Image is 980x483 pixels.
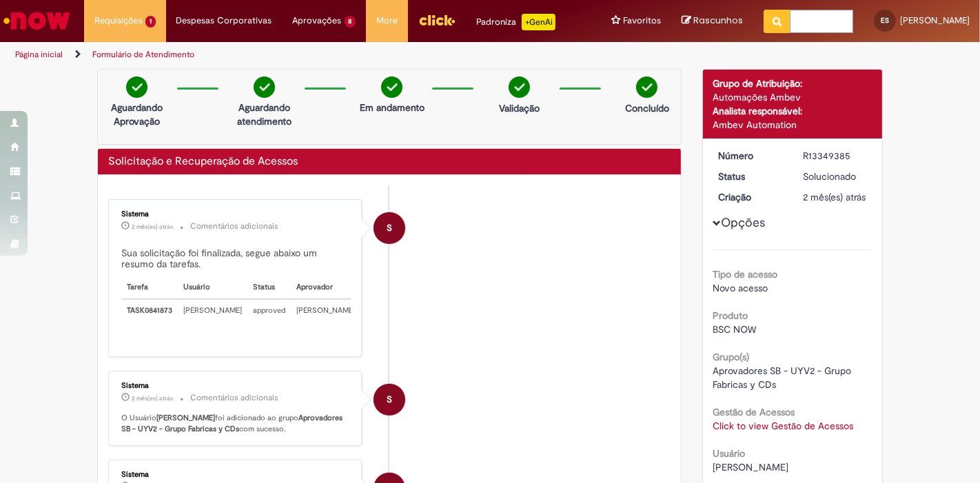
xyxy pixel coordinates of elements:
img: check-circle-green.png [381,76,402,98]
th: TASK0841873 [121,299,178,332]
span: S [387,383,392,416]
span: Rascunhos [693,14,743,27]
b: Usuário [713,447,746,460]
time: 07/08/2025 11:53:01 [132,223,173,231]
ul: Trilhas de página [10,42,643,68]
dt: Status [708,169,793,183]
b: [PERSON_NAME] [156,413,215,423]
b: Grupo(s) [713,351,750,363]
a: Formulário de Atendimento [92,49,194,60]
a: Click to view Gestão de Acessos [713,420,854,432]
span: 1 [145,16,156,28]
span: ES [881,16,889,25]
div: System [374,212,405,244]
div: Analista responsável: [713,104,872,118]
div: Automações Ambev [713,90,872,104]
p: +GenAi [522,14,555,30]
th: Status [247,276,291,299]
div: Padroniza [476,14,555,30]
div: R13349385 [803,149,867,163]
span: [PERSON_NAME] [713,461,789,473]
div: Sistema [121,471,351,479]
span: 2 mês(es) atrás [132,223,173,231]
h2: Solicitação e Recuperação de Acessos Histórico de tíquete [108,156,298,168]
div: Sistema [121,382,351,390]
th: Aprovador [291,276,360,299]
span: BSC NOW [713,323,757,336]
div: System [374,384,405,415]
b: Produto [713,309,748,322]
a: Rascunhos [682,14,743,28]
span: 2 mês(es) atrás [132,394,173,402]
b: Gestão de Acessos [713,406,795,418]
dt: Criação [708,190,793,204]
h5: Sua solicitação foi finalizada, segue abaixo um resumo da tarefas. [121,248,351,269]
dt: Número [708,149,793,163]
small: Comentários adicionais [190,220,278,232]
div: 04/08/2025 09:16:46 [803,190,867,204]
div: Solucionado [803,169,867,183]
p: Concluído [625,101,669,115]
div: Sistema [121,210,351,218]
td: [PERSON_NAME] [291,299,360,332]
button: Pesquisar [764,10,790,33]
span: Aprovadores SB - UYV2 - Grupo Fabricas y CDs [713,364,855,391]
p: O Usuário foi adicionado ao grupo com sucesso. [121,413,351,434]
p: Aguardando atendimento [231,101,298,128]
p: Aguardando Aprovação [103,101,170,128]
span: 8 [345,16,356,28]
span: Novo acesso [713,282,768,294]
th: Usuário [178,276,247,299]
img: check-circle-green.png [509,76,530,98]
span: More [376,14,398,28]
span: S [387,212,392,245]
p: Validação [499,101,540,115]
div: Grupo de Atribuição: [713,76,872,90]
small: Comentários adicionais [190,392,278,404]
time: 07/08/2025 11:51:35 [132,394,173,402]
b: Tipo de acesso [713,268,778,280]
a: Página inicial [15,49,63,60]
td: approved [247,299,291,332]
th: Tarefa [121,276,178,299]
img: ServiceNow [1,7,72,34]
td: [PERSON_NAME] [178,299,247,332]
span: Aprovações [293,14,342,28]
span: 2 mês(es) atrás [803,191,866,203]
span: Requisições [94,14,143,28]
p: Em andamento [360,101,425,114]
span: Despesas Corporativas [176,14,272,28]
time: 04/08/2025 09:16:46 [803,191,866,203]
img: check-circle-green.png [126,76,147,98]
span: Favoritos [623,14,661,28]
span: [PERSON_NAME] [900,14,970,26]
img: click_logo_yellow_360x200.png [418,10,456,30]
img: check-circle-green.png [254,76,275,98]
b: Aprovadores SB - UYV2 - Grupo Fabricas y CDs [121,413,345,434]
img: check-circle-green.png [636,76,657,98]
div: Ambev Automation [713,118,872,132]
